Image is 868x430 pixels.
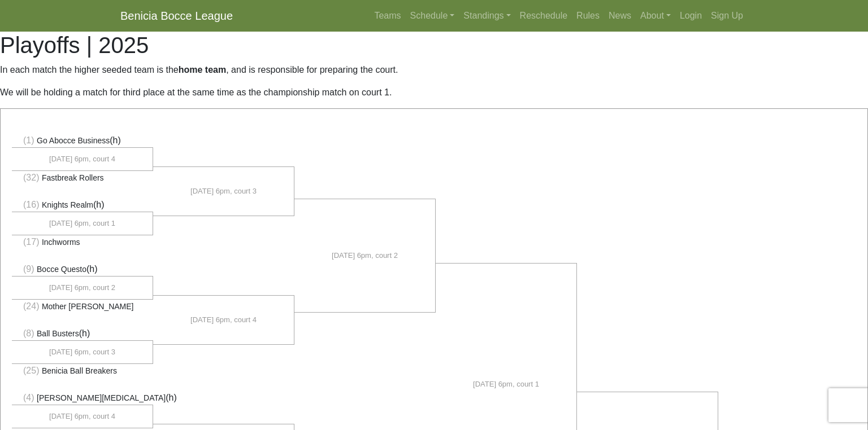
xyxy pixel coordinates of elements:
[49,411,115,422] span: [DATE] 6pm, court 4
[23,200,39,209] span: (16)
[332,250,398,261] span: [DATE] 6pm, court 2
[23,366,39,375] span: (25)
[37,329,79,338] span: Ball Busters
[120,5,233,27] a: Benicia Bocce League
[370,5,405,27] a: Teams
[37,265,86,274] span: Bocce Questo
[190,186,257,197] span: [DATE] 6pm, court 3
[636,5,675,27] a: About
[49,153,115,165] span: [DATE] 6pm, court 4
[406,5,459,27] a: Schedule
[515,5,572,27] a: Reschedule
[23,393,34,402] span: (4)
[12,327,153,341] li: (h)
[23,135,34,145] span: (1)
[42,366,117,375] span: Benicia Ball Breakers
[473,379,539,390] span: [DATE] 6pm, court 1
[12,134,153,148] li: (h)
[12,391,153,405] li: (h)
[42,302,134,311] span: Mother [PERSON_NAME]
[572,5,604,27] a: Rules
[12,262,153,277] li: (h)
[49,282,115,293] span: [DATE] 6pm, court 2
[604,5,636,27] a: News
[675,5,706,27] a: Login
[23,264,34,274] span: (9)
[37,393,166,402] span: [PERSON_NAME][MEDICAL_DATA]
[49,218,115,229] span: [DATE] 6pm, court 1
[23,328,34,338] span: (8)
[12,198,153,212] li: (h)
[190,314,257,326] span: [DATE] 6pm, court 4
[42,173,104,182] span: Fastbreak Rollers
[459,5,515,27] a: Standings
[49,346,115,358] span: [DATE] 6pm, court 3
[37,136,110,145] span: Go Abocce Business
[23,301,39,311] span: (24)
[23,173,39,182] span: (32)
[23,237,39,247] span: (17)
[42,238,80,247] span: Inchworms
[706,5,748,27] a: Sign Up
[42,200,93,209] span: Knights Realm
[179,65,226,74] strong: home team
